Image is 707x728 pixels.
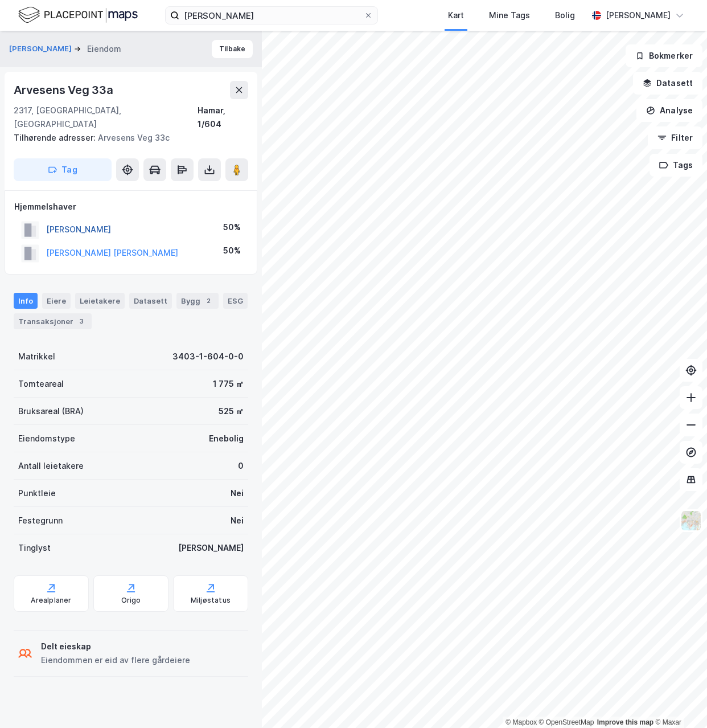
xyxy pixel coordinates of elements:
div: Enebolig [209,432,244,445]
div: Transaksjoner [14,313,92,329]
div: Nei [231,486,244,500]
div: 3 [76,316,87,327]
div: Mine Tags [489,9,530,22]
div: Info [14,293,38,309]
div: Delt eieskap [41,640,190,653]
div: 50% [223,220,241,234]
div: Kart [448,9,464,22]
div: Bolig [555,9,575,22]
span: Tilhørende adresser: [14,133,98,142]
iframe: Chat Widget [650,673,707,728]
div: Bruksareal (BRA) [18,404,84,418]
img: Z [680,510,702,531]
div: Tomteareal [18,377,64,391]
div: Antall leietakere [18,459,84,473]
div: ESG [223,293,248,309]
div: Matrikkel [18,350,55,363]
div: Arvesens Veg 33c [14,131,239,145]
button: Tag [14,158,112,181]
div: 525 ㎡ [219,404,244,418]
div: Nei [231,514,244,527]
div: 0 [238,459,244,473]
div: 2317, [GEOGRAPHIC_DATA], [GEOGRAPHIC_DATA] [14,104,198,131]
div: Datasett [129,293,172,309]
button: Tilbake [212,40,253,58]
button: Bokmerker [626,44,702,67]
div: Arvesens Veg 33a [14,81,116,99]
button: Tags [650,154,702,177]
button: Filter [648,126,702,149]
div: Origo [121,596,141,605]
div: Arealplaner [31,596,71,605]
div: Punktleie [18,486,56,500]
div: Eiendomstype [18,432,75,445]
button: [PERSON_NAME] [9,43,74,55]
a: OpenStreetMap [539,718,594,726]
button: Analyse [636,99,702,122]
a: Improve this map [597,718,653,726]
div: Eiendom [87,42,121,56]
img: logo.f888ab2527a4732fd821a326f86c7f29.svg [18,5,138,25]
div: Eiere [42,293,71,309]
div: Hjemmelshaver [14,200,248,214]
button: Datasett [633,72,702,95]
div: Hamar, 1/604 [198,104,248,131]
div: Eiendommen er eid av flere gårdeiere [41,653,190,667]
div: [PERSON_NAME] [606,9,671,22]
div: Festegrunn [18,514,63,527]
div: 3403-1-604-0-0 [172,350,244,363]
div: 50% [223,244,241,257]
div: 2 [203,295,214,306]
a: Mapbox [505,718,537,726]
div: 1 775 ㎡ [213,377,244,391]
div: [PERSON_NAME] [178,541,244,555]
div: Tinglyst [18,541,51,555]
div: Miljøstatus [191,596,231,605]
div: Leietakere [75,293,125,309]
input: Søk på adresse, matrikkel, gårdeiere, leietakere eller personer [179,7,364,24]
div: Bygg [176,293,219,309]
